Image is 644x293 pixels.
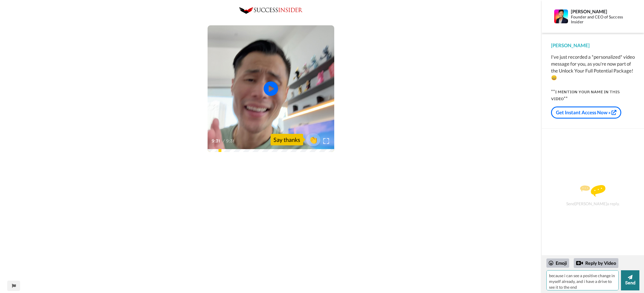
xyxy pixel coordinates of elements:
div: I've just recorded a *personalized* video message for you, as you're now part of the Unlock Your ... [551,54,635,102]
img: 0c8b3de2-5a68-4eb7-92e8-72f868773395 [239,7,303,14]
img: Full screen [323,138,329,144]
img: message.svg [580,185,605,197]
div: Founder and CEO of Success Insider [571,15,628,24]
span: 9:31 [212,138,222,144]
div: Say thanks [271,134,303,145]
img: Profile Image [554,9,568,23]
button: 👏 [306,133,320,146]
div: [PERSON_NAME] [551,42,635,49]
div: [PERSON_NAME] [571,9,628,14]
textarea: because i can see a positive change in myself already, and i have a drive to see it to the end 🤗 [546,270,619,290]
button: Send [621,270,639,290]
div: Reply by Video [576,260,583,267]
div: Send [PERSON_NAME] a reply. [550,139,636,252]
span: 👏 [306,135,320,144]
span: / [223,138,225,144]
div: Reply by Video [574,258,618,268]
a: Get Instant Access Now » [551,106,621,119]
div: Emoji [546,258,569,268]
span: 9:31 [226,138,236,144]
